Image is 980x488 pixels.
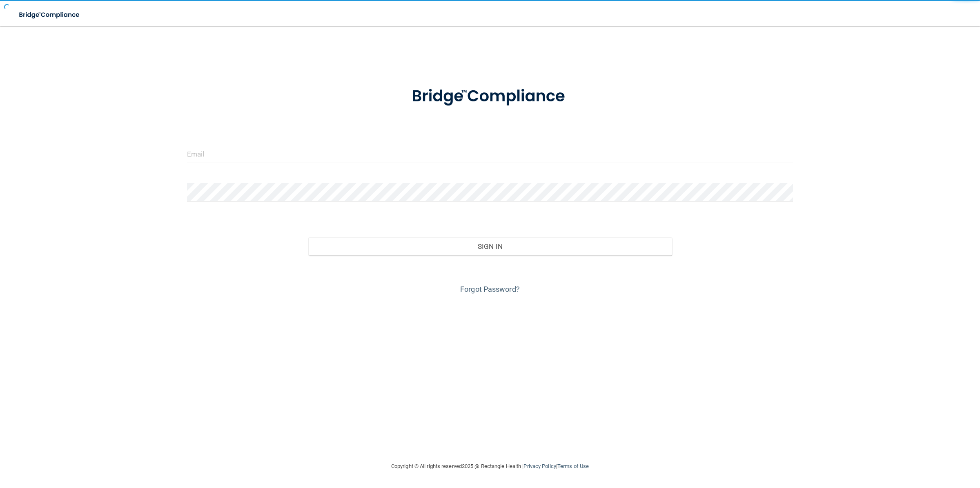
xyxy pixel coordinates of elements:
[12,7,87,23] img: bridge_compliance_login_screen.278c3ca4.svg
[341,453,639,479] div: Copyright © All rights reserved 2025 @ Rectangle Health | |
[557,463,589,469] a: Terms of Use
[460,285,520,293] a: Forgot Password?
[395,75,585,118] img: bridge_compliance_login_screen.278c3ca4.svg
[187,145,793,163] input: Email
[308,237,672,255] button: Sign In
[523,463,556,469] a: Privacy Policy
